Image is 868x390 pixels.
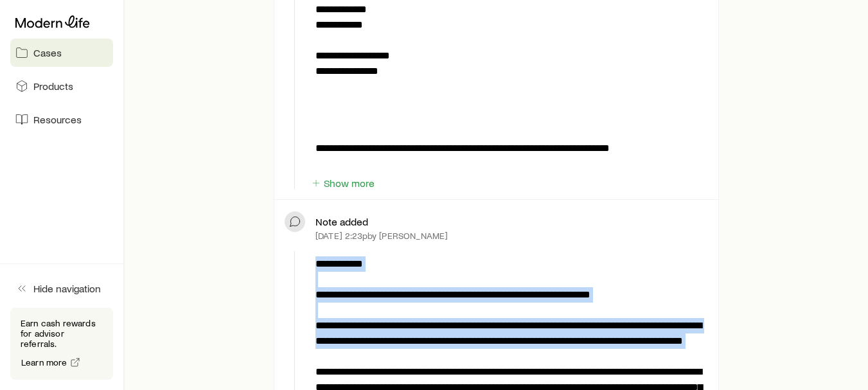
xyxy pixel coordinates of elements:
[10,105,113,134] a: Resources
[33,46,62,59] span: Cases
[10,72,113,100] a: Products
[315,231,448,241] p: [DATE] 2:23p by [PERSON_NAME]
[10,308,113,380] div: Earn cash rewards for advisor referrals.Learn more
[315,215,368,228] p: Note added
[10,274,113,303] button: Hide navigation
[33,80,73,93] span: Products
[33,113,82,126] span: Resources
[310,177,375,190] button: Show more
[33,282,101,295] span: Hide navigation
[10,39,113,67] a: Cases
[21,318,103,349] p: Earn cash rewards for advisor referrals.
[21,358,67,367] span: Learn more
